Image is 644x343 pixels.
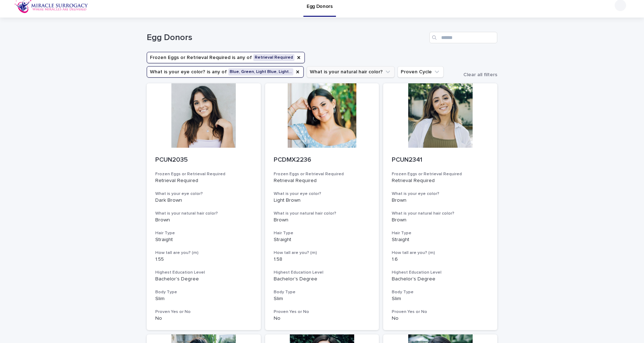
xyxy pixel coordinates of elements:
[155,315,252,322] p: No
[392,289,489,295] h3: Body Type
[155,270,252,275] h3: Highest Education Level
[155,276,252,282] p: Bachelor's Degree
[392,296,489,302] p: Slim
[274,178,371,184] p: Retrieval Required
[155,237,252,243] p: Straight
[155,178,252,184] p: Retrieval Required
[307,66,395,78] button: What is your natural hair color?
[274,309,371,315] h3: Proven Yes or No
[155,197,252,204] p: Dark Brown
[274,237,371,243] p: Straight
[155,250,252,256] h3: How tall are you? (m)
[274,171,371,177] h3: Frozen Eggs or Retrieval Required
[392,230,489,236] h3: Hair Type
[383,83,497,330] a: PCUN2341Frozen Eggs or Retrieval RequiredRetrieval RequiredWhat is your eye color?BrownWhat is yo...
[392,197,489,204] p: Brown
[458,72,497,77] button: Clear all filters
[463,72,497,77] span: Clear all filters
[147,83,261,330] a: PCUN2035Frozen Eggs or Retrieval RequiredRetrieval RequiredWhat is your eye color?Dark BrownWhat ...
[429,32,497,43] input: Search
[155,171,252,177] h3: Frozen Eggs or Retrieval Required
[274,296,371,302] p: Slim
[392,237,489,243] p: Straight
[265,83,379,330] a: PCDMX2236Frozen Eggs or Retrieval RequiredRetrieval RequiredWhat is your eye color?Light BrownWha...
[274,256,371,263] p: 1.58
[397,66,444,78] button: Proven Cycle
[155,217,252,223] p: Brown
[155,156,252,164] p: PCUN2035
[392,315,489,322] p: No
[392,256,489,263] p: 1.6
[392,191,489,197] h3: What is your eye color?
[392,309,489,315] h3: Proven Yes or No
[155,191,252,197] h3: What is your eye color?
[155,309,252,315] h3: Proven Yes or No
[155,289,252,295] h3: Body Type
[274,250,371,256] h3: How tall are you? (m)
[274,315,371,322] p: No
[392,171,489,177] h3: Frozen Eggs or Retrieval Required
[274,217,371,223] p: Brown
[392,178,489,184] p: Retrieval Required
[392,270,489,275] h3: Highest Education Level
[274,191,371,197] h3: What is your eye color?
[155,211,252,216] h3: What is your natural hair color?
[392,217,489,223] p: Brown
[274,289,371,295] h3: Body Type
[392,156,489,164] p: PCUN2341
[147,33,426,43] h1: Egg Donors
[155,296,252,302] p: Slim
[274,230,371,236] h3: Hair Type
[274,156,371,164] p: PCDMX2236
[147,66,304,78] button: What is your eye color?
[155,230,252,236] h3: Hair Type
[274,197,371,204] p: Light Brown
[147,52,305,63] button: Frozen Eggs or Retrieval Required
[274,276,371,282] p: Bachelor's Degree
[392,250,489,256] h3: How tall are you? (m)
[392,211,489,216] h3: What is your natural hair color?
[155,256,252,263] p: 1.55
[274,270,371,275] h3: Highest Education Level
[274,211,371,216] h3: What is your natural hair color?
[392,276,489,282] p: Bachelor's Degree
